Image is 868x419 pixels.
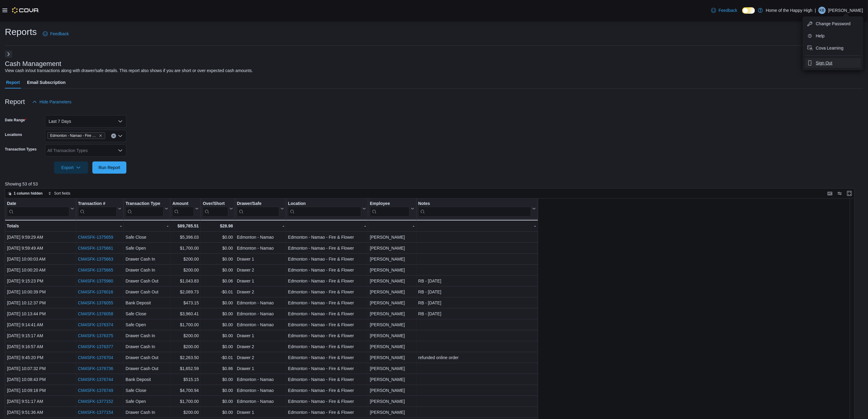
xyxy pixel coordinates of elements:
div: [DATE] 9:59:49 AM [7,244,74,252]
span: Help [816,33,825,39]
a: CM4SFK-1376749 [78,388,113,393]
div: - [78,222,122,230]
div: [DATE] 9:16:57 AM [7,343,74,350]
div: [DATE] 10:09:18 PM [7,387,74,394]
div: [DATE] 9:59:29 AM [7,234,74,241]
div: Edmonton - Namao - Fire & Flower [288,365,366,372]
div: Drawer Cash In [125,255,168,263]
div: Over/Short [203,201,228,206]
button: Clear input [111,133,116,138]
div: [PERSON_NAME] [370,332,414,339]
div: RB - [DATE] [418,310,536,317]
div: Bank Deposit [125,299,168,306]
span: Edmonton - Namao - Fire & Flower [50,133,98,139]
a: CM4SFK-1375980 [78,279,113,283]
div: $0.00 [203,244,233,252]
div: Drawer/Safe [237,201,279,206]
button: Export [54,161,88,174]
span: Report [6,76,20,88]
div: Edmonton - Namao [237,376,284,383]
div: Edmonton - Namao [237,321,284,328]
div: $1,652.59 [172,365,199,372]
div: Edmonton - Namao - Fire & Flower [288,398,366,405]
button: Date [7,201,74,216]
div: $1,043.83 [172,277,199,285]
div: $0.00 [203,376,233,383]
a: CM4SFK-1376736 [78,366,113,371]
div: Edmonton - Namao - Fire & Flower [288,266,366,274]
div: [PERSON_NAME] [370,288,414,296]
span: Cova Learning [816,45,844,51]
a: CM4SFK-1376744 [78,377,113,382]
div: $0.00 [203,266,233,274]
label: Transaction Types [5,147,36,152]
span: Change Password [816,21,851,27]
div: Notes [418,201,531,206]
div: $89,785.51 [172,222,199,230]
div: $28.98 [203,222,233,230]
div: -$0.01 [203,288,233,296]
a: CM4SFK-1377152 [78,399,113,404]
div: Location [288,201,361,216]
img: Cova [12,7,39,13]
div: [DATE] 10:08:43 PM [7,376,74,383]
div: Edmonton - Namao - Fire & Flower [288,354,366,361]
div: Edmonton - Namao - Fire & Flower [288,376,366,383]
div: [PERSON_NAME] [370,398,414,405]
div: -$0.01 [203,354,233,361]
div: RB - [DATE] [418,299,536,306]
div: [PERSON_NAME] [370,234,414,241]
span: Export [58,161,84,174]
button: Open list of options [118,133,123,138]
div: [DATE] 9:14:41 AM [7,321,74,328]
div: Safe Close [125,387,168,394]
button: Keyboard shortcuts [826,190,834,197]
div: Drawer Cash Out [125,365,168,372]
button: Display options [836,190,843,197]
div: Edmonton - Namao - Fire & Flower [288,255,366,263]
div: [DATE] 9:45:20 PM [7,354,74,361]
div: Kyler Brian [818,7,826,14]
span: Sign Out [816,60,832,66]
div: - [237,222,284,230]
div: Date [7,201,69,206]
div: Safe Close [125,310,168,317]
a: Feedback [40,28,71,40]
button: Next [5,50,12,58]
div: Location [288,201,361,206]
button: Remove Edmonton - Namao - Fire & Flower from selection in this group [99,134,102,137]
div: $200.00 [172,409,199,416]
div: Edmonton - Namao - Fire & Flower [288,387,366,394]
div: Drawer 2 [237,266,284,274]
a: CM4SFK-1376058 [78,311,113,316]
div: Drawer 2 [237,354,284,361]
div: Employee [370,201,410,216]
button: Hide Parameters [30,96,74,108]
div: $200.00 [172,255,199,263]
div: [DATE] 10:13:44 PM [7,310,74,317]
span: Sort fields [54,191,70,196]
a: CM4SFK-1375663 [78,257,113,261]
div: Drawer Cash In [125,409,168,416]
div: Safe Close [125,234,168,241]
div: [DATE] 10:07:32 PM [7,365,74,372]
div: [PERSON_NAME] [370,299,414,306]
a: CM4SFK-1376374 [78,322,113,327]
span: Email Subscription [27,76,66,88]
div: [PERSON_NAME] [370,255,414,263]
div: [DATE] 10:00:39 PM [7,288,74,296]
div: [PERSON_NAME] [370,387,414,394]
div: [PERSON_NAME] [370,321,414,328]
div: Notes [418,201,531,216]
div: [PERSON_NAME] [370,343,414,350]
a: CM4SFK-1376016 [78,289,113,294]
button: Location [288,201,366,216]
div: Edmonton - Namao - Fire & Flower [288,299,366,306]
a: Feedback [709,4,739,16]
span: 1 column hidden [14,191,43,196]
div: Edmonton - Namao - Fire & Flower [288,234,366,241]
span: Run Report [98,164,120,171]
a: CM4SFK-1377154 [78,410,113,415]
div: Edmonton - Namao [237,244,284,252]
button: Change Password [805,19,861,29]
